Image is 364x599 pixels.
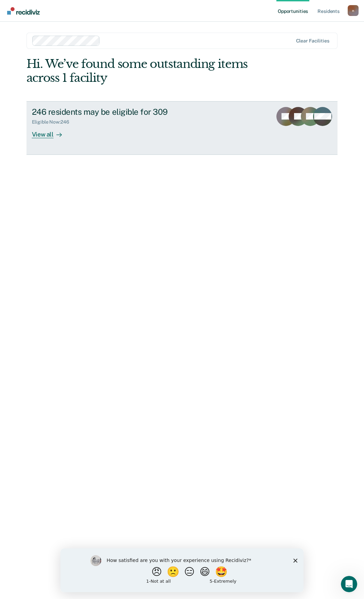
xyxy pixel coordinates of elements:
[32,107,267,117] div: 246 residents may be eligible for 309
[348,5,359,16] button: Profile dropdown button
[7,7,40,15] img: Recidiviz
[32,119,75,125] div: Eligible Now : 246
[60,548,304,592] iframe: Survey by Kim from Recidiviz
[32,125,70,138] div: View all
[296,38,329,44] div: Clear facilities
[341,576,357,592] iframe: Intercom live chat
[26,101,338,155] a: 246 residents may be eligible for 309Eligible Now:246View all
[348,5,359,16] div: n
[26,57,275,85] div: Hi. We’ve found some outstanding items across 1 facility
